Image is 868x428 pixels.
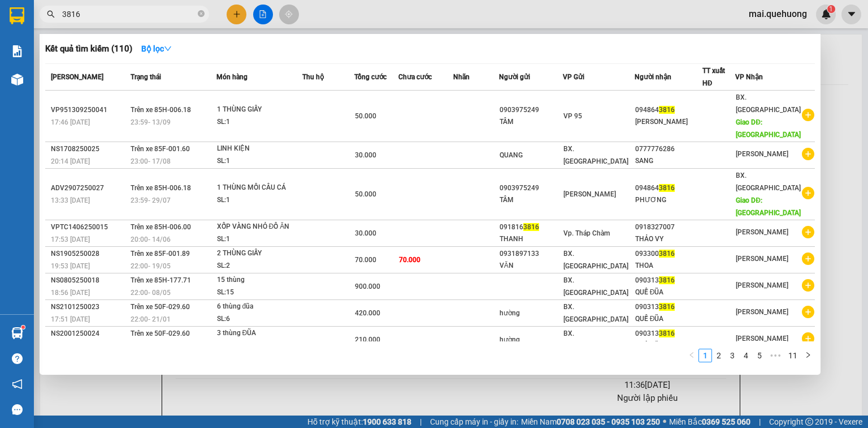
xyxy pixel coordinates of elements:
[51,248,127,260] div: NS1905250028
[141,44,172,53] strong: Bộ lọc
[217,104,302,116] div: 1 THÙNG GIẤY
[635,328,702,340] div: 090313
[131,223,191,231] span: Trên xe 85H-006.00
[51,315,90,323] span: 17:51 [DATE]
[131,145,190,153] span: Trên xe 85F-001.60
[726,349,739,362] a: 3
[500,260,563,272] div: VĂN
[659,184,675,192] span: 3816
[12,379,23,390] span: notification
[523,223,539,231] span: 3816
[131,315,171,323] span: 22:00 - 21/01
[51,104,127,116] div: VP951309250041
[736,196,801,217] span: Giao DĐ: [GEOGRAPHIC_DATA]
[45,43,132,55] h3: Kết quả tìm kiếm ( 110 )
[500,248,563,260] div: 0931897133
[736,308,788,316] span: [PERSON_NAME]
[740,349,752,362] a: 4
[736,172,801,192] span: BX. [GEOGRAPHIC_DATA]
[736,255,788,263] span: [PERSON_NAME]
[217,327,302,340] div: 3 thùng ĐŨA
[659,250,675,258] span: 3816
[802,252,814,265] span: plus-circle
[635,248,702,260] div: 093300
[398,73,432,81] span: Chưa cước
[131,157,171,165] span: 23:00 - 17/08
[217,301,302,313] div: 6 thùng đũa
[500,194,563,206] div: TÂM
[164,45,172,53] span: down
[11,74,23,85] img: warehouse-icon
[635,233,702,245] div: THẢO VY
[802,148,814,160] span: plus-circle
[131,236,171,243] span: 20:00 - 14/06
[685,349,698,362] button: left
[217,286,302,299] div: SL: 15
[635,340,702,352] div: QUẾ ĐŨA
[355,229,376,237] span: 30.000
[802,187,814,199] span: plus-circle
[217,340,302,352] div: SL: 3
[11,45,23,57] img: solution-icon
[635,301,702,313] div: 090313
[739,349,753,362] li: 4
[355,309,380,317] span: 420.000
[713,349,725,362] a: 2
[131,289,171,297] span: 22:00 - 08/05
[500,104,563,116] div: 0903975249
[11,327,23,339] img: warehouse-icon
[302,73,324,81] span: Thu hộ
[712,349,726,362] li: 2
[563,145,628,165] span: BX. [GEOGRAPHIC_DATA]
[635,221,702,233] div: 0918327007
[635,194,702,206] div: PHƯƠNG
[659,329,675,337] span: 3816
[132,40,181,58] button: Bộ lọcdown
[563,303,628,323] span: BX. [GEOGRAPHIC_DATA]
[217,247,302,260] div: 2 THÙNG GIẤY
[131,303,190,311] span: Trên xe 50F-029.60
[736,335,788,343] span: [PERSON_NAME]
[217,182,302,194] div: 1 THÙNG MỒI CÂU CÁ
[355,190,376,198] span: 50.000
[563,73,584,81] span: VP Gửi
[766,349,784,362] li: Next 5 Pages
[802,306,814,318] span: plus-circle
[500,116,563,128] div: TÂM
[10,7,24,24] img: logo-vxr
[635,260,702,272] div: THOA
[217,194,302,207] div: SL: 1
[131,329,190,337] span: Trên xe 50F-029.60
[736,228,788,236] span: [PERSON_NAME]
[563,250,628,270] span: BX. [GEOGRAPHIC_DATA]
[51,221,127,233] div: VPTC1406250015
[217,233,302,246] div: SL: 1
[355,256,376,264] span: 70.000
[51,182,127,194] div: ADV2907250027
[217,155,302,168] div: SL: 1
[399,256,420,264] span: 70.000
[736,93,801,114] span: BX. [GEOGRAPHIC_DATA]
[659,106,675,114] span: 3816
[766,349,784,362] span: •••
[217,260,302,272] div: SL: 2
[688,352,695,358] span: left
[702,67,725,87] span: TT xuất HĐ
[131,118,171,126] span: 23:59 - 13/09
[51,143,127,155] div: NS1708250025
[784,349,801,362] li: 11
[635,182,702,194] div: 094864
[500,334,563,346] div: hường
[354,73,387,81] span: Tổng cước
[51,73,103,81] span: [PERSON_NAME]
[499,73,530,81] span: Người gửi
[785,349,801,362] a: 11
[51,275,127,286] div: NS0805250018
[753,349,766,362] li: 5
[635,313,702,325] div: QUẾ ĐŨA
[736,150,788,158] span: [PERSON_NAME]
[698,349,712,362] li: 1
[51,262,90,270] span: 19:53 [DATE]
[802,109,814,121] span: plus-circle
[198,10,205,17] span: close-circle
